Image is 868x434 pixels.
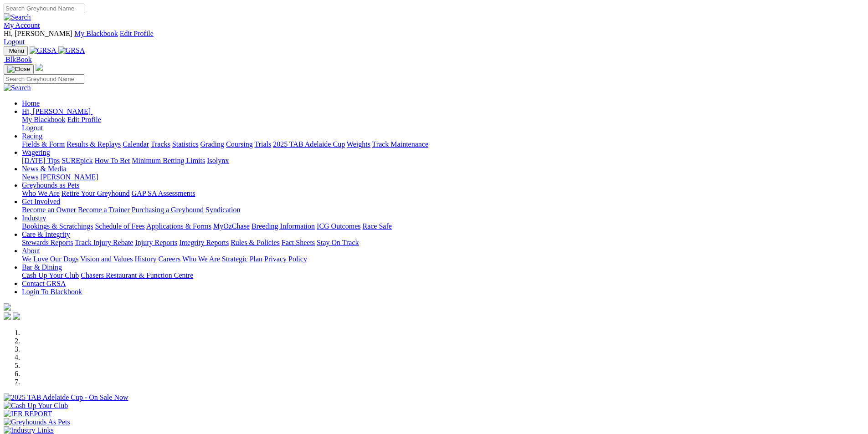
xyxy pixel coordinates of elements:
a: BlkBook [4,56,32,63]
a: Coursing [226,140,253,148]
input: Search [4,4,84,13]
a: Track Injury Rebate [75,239,133,246]
button: Toggle navigation [4,64,34,74]
a: Industry [22,214,46,222]
div: Wagering [22,157,864,165]
button: Toggle navigation [4,46,28,56]
span: Menu [9,47,24,54]
a: Bookings & Scratchings [22,222,93,230]
a: Fields & Form [22,140,65,148]
a: Get Involved [22,198,60,205]
a: Schedule of Fees [95,222,144,230]
a: GAP SA Assessments [132,189,195,197]
img: logo-grsa-white.png [4,303,11,311]
img: twitter.svg [13,312,20,320]
a: Privacy Policy [264,255,307,263]
a: Applications & Forms [146,222,211,230]
a: Race Safe [362,222,391,230]
a: Edit Profile [120,30,154,37]
a: Vision and Values [80,255,133,263]
a: [PERSON_NAME] [40,173,98,181]
a: MyOzChase [213,222,250,230]
input: Search [4,74,84,84]
a: Strategic Plan [222,255,262,263]
a: Minimum Betting Limits [132,157,205,164]
a: Login To Blackbook [22,288,82,296]
img: Search [4,84,31,92]
a: Grading [200,140,224,148]
a: Results & Replays [67,140,121,148]
div: Racing [22,140,864,148]
a: Rules & Policies [231,239,280,246]
a: Become a Trainer [78,206,130,214]
span: Hi, [PERSON_NAME] [4,30,72,37]
div: Greyhounds as Pets [22,189,864,198]
a: Become an Owner [22,206,76,214]
img: Cash Up Your Club [4,402,68,410]
img: 2025 TAB Adelaide Cup - On Sale Now [4,393,128,402]
a: Hi, [PERSON_NAME] [22,107,92,115]
a: [DATE] Tips [22,157,60,164]
a: Stay On Track [317,239,359,246]
div: News & Media [22,173,864,181]
a: News [22,173,38,181]
div: About [22,255,864,263]
a: Who We Are [182,255,220,263]
a: Cash Up Your Club [22,271,79,279]
a: History [134,255,156,263]
a: We Love Our Dogs [22,255,78,263]
a: Retire Your Greyhound [62,189,130,197]
a: Calendar [123,140,149,148]
a: Statistics [172,140,199,148]
a: Who We Are [22,189,60,197]
a: Logout [4,38,25,46]
a: Stewards Reports [22,239,73,246]
a: 2025 TAB Adelaide Cup [273,140,345,148]
div: Bar & Dining [22,271,864,280]
a: Bar & Dining [22,263,62,271]
a: News & Media [22,165,67,173]
a: Tracks [151,140,170,148]
a: My Blackbook [74,30,118,37]
img: IER REPORT [4,410,52,418]
a: Care & Integrity [22,230,70,238]
a: SUREpick [62,157,92,164]
a: Isolynx [207,157,229,164]
img: Greyhounds As Pets [4,418,70,426]
img: GRSA [58,46,85,55]
a: How To Bet [95,157,130,164]
a: Careers [158,255,180,263]
a: Contact GRSA [22,280,66,287]
a: Injury Reports [135,239,177,246]
img: GRSA [30,46,56,55]
a: Fact Sheets [282,239,315,246]
a: Wagering [22,148,50,156]
a: Weights [347,140,370,148]
img: Close [7,66,30,73]
img: Search [4,13,31,21]
div: Hi, [PERSON_NAME] [22,116,864,132]
a: Logout [22,124,43,132]
img: logo-grsa-white.png [36,64,43,71]
div: My Account [4,30,864,46]
a: Integrity Reports [179,239,229,246]
a: My Account [4,21,40,29]
div: Care & Integrity [22,239,864,247]
a: Home [22,99,40,107]
a: Greyhounds as Pets [22,181,79,189]
a: Breeding Information [252,222,315,230]
a: Syndication [205,206,240,214]
div: Get Involved [22,206,864,214]
div: Industry [22,222,864,230]
a: Purchasing a Greyhound [132,206,204,214]
a: Chasers Restaurant & Function Centre [81,271,193,279]
a: My Blackbook [22,116,66,123]
a: Trials [254,140,271,148]
span: BlkBook [5,56,32,63]
a: Track Maintenance [372,140,428,148]
span: Hi, [PERSON_NAME] [22,107,91,115]
a: Racing [22,132,42,140]
a: Edit Profile [67,116,101,123]
a: ICG Outcomes [317,222,360,230]
img: facebook.svg [4,312,11,320]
